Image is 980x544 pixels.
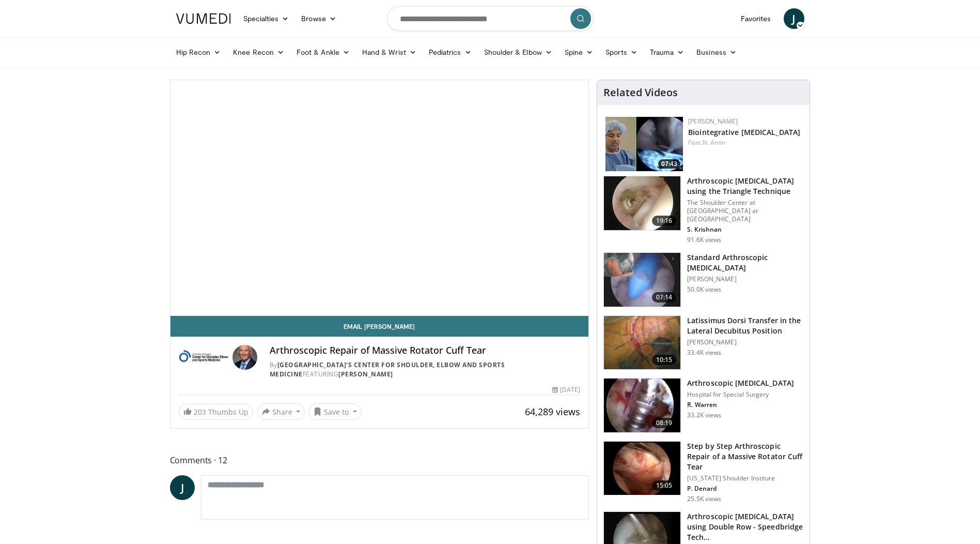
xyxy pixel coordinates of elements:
a: 07:14 Standard Arthroscopic [MEDICAL_DATA] [PERSON_NAME] 50.0K views [603,252,803,307]
a: 15:05 Step by Step Arthroscopic Repair of a Massive Rotator Cuff Tear [US_STATE] Shoulder Institu... [603,441,803,503]
a: Foot & Ankle [290,42,356,63]
p: R. Warren [687,401,794,409]
a: Favorites [735,8,777,29]
h3: Standard Arthroscopic [MEDICAL_DATA] [687,252,803,273]
a: Shoulder & Elbow [478,42,558,63]
h4: Related Videos [603,86,678,99]
span: 07:14 [652,292,677,303]
h3: Arthroscopic [MEDICAL_DATA] using Double Row - Speedbridge Tech… [687,511,803,542]
button: Save to [309,403,362,420]
a: Knee Recon [227,42,290,63]
a: 07:43 [605,117,683,171]
div: Feat. [688,138,801,147]
img: 38854_0000_3.png.150x105_q85_crop-smart_upscale.jpg [604,253,680,307]
div: [DATE] [552,385,580,395]
a: 08:19 Arthroscopic [MEDICAL_DATA] Hospital for Special Surgery R. Warren 33.2K views [603,378,803,433]
a: N. Amin [703,138,726,147]
img: krish_3.png.150x105_q85_crop-smart_upscale.jpg [604,176,680,230]
p: 50.0K views [687,285,721,294]
a: 10:15 Latissimus Dorsi Transfer in the Lateral Decubitus Position [PERSON_NAME] 33.4K views [603,315,803,370]
p: Hospital for Special Surgery [687,390,794,399]
img: 3fbd5ba4-9555-46dd-8132-c1644086e4f5.150x105_q85_crop-smart_upscale.jpg [605,117,683,171]
video-js: Video Player [170,80,589,316]
a: Trauma [644,42,691,63]
a: Biointegrative [MEDICAL_DATA] [688,127,800,137]
a: Hip Recon [170,42,227,63]
img: 7cd5bdb9-3b5e-40f2-a8f4-702d57719c06.150x105_q85_crop-smart_upscale.jpg [604,442,680,495]
span: 15:05 [652,480,677,491]
h3: Arthroscopic [MEDICAL_DATA] [687,378,794,388]
h3: Step by Step Arthroscopic Repair of a Massive Rotator Cuff Tear [687,441,803,472]
a: [PERSON_NAME] [688,117,738,126]
h3: Latissimus Dorsi Transfer in the Lateral Decubitus Position [687,315,803,336]
span: Comments 12 [170,454,589,467]
img: Columbia University's Center for Shoulder, Elbow and Sports Medicine [179,345,228,370]
a: Specialties [237,8,295,29]
p: 25.5K views [687,495,721,503]
span: 10:15 [652,355,677,365]
a: J [784,8,804,29]
a: Pediatrics [423,42,478,63]
a: Business [690,42,743,63]
img: VuMedi Logo [176,13,231,24]
a: 19:16 Arthroscopic [MEDICAL_DATA] using the Triangle Technique The Shoulder Center at [GEOGRAPHIC... [603,176,803,244]
img: 10051_3.png.150x105_q85_crop-smart_upscale.jpg [604,379,680,432]
p: P. Denard [687,485,803,493]
img: 38501_0000_3.png.150x105_q85_crop-smart_upscale.jpg [604,316,680,370]
p: [PERSON_NAME] [687,338,803,346]
a: Email [PERSON_NAME] [170,316,589,337]
a: Spine [558,42,599,63]
h3: Arthroscopic [MEDICAL_DATA] using the Triangle Technique [687,176,803,197]
h4: Arthroscopic Repair of Massive Rotator Cuff Tear [270,345,581,356]
span: 08:19 [652,418,677,428]
a: Sports [599,42,644,63]
button: Share [257,403,305,420]
a: Hand & Wrist [356,42,423,63]
p: 91.6K views [687,236,721,244]
span: 07:43 [658,159,680,169]
p: [PERSON_NAME] [687,275,803,283]
span: 203 [194,407,206,417]
img: Avatar [232,345,257,370]
p: [US_STATE] Shoulder Institute [687,474,803,482]
p: 33.2K views [687,411,721,419]
a: [PERSON_NAME] [338,370,393,379]
input: Search topics, interventions [387,6,594,31]
p: The Shoulder Center at [GEOGRAPHIC_DATA] at [GEOGRAPHIC_DATA] [687,199,803,223]
a: [GEOGRAPHIC_DATA]'s Center for Shoulder, Elbow and Sports Medicine [270,360,505,379]
a: Browse [295,8,343,29]
p: S. Krishnan [687,225,803,234]
span: 19:16 [652,216,677,226]
div: By FEATURING [270,360,581,379]
span: 64,289 views [525,405,580,418]
a: J [170,475,195,500]
p: 33.4K views [687,349,721,357]
a: 203 Thumbs Up [179,404,253,420]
